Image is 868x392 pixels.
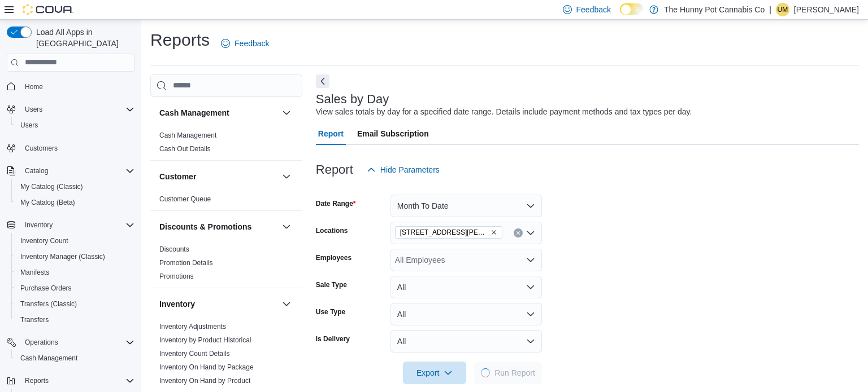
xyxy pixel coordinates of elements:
[778,3,788,16] span: UM
[235,38,269,49] span: Feedback
[2,140,139,156] button: Customers
[390,195,542,217] button: Month To Date
[280,220,293,234] button: Discounts & Promotions
[620,3,644,15] input: Dark Mode
[316,74,329,88] button: Next
[159,171,277,182] button: Customer
[16,266,54,279] a: Manifests
[159,350,230,358] a: Inventory Count Details
[20,80,47,94] a: Home
[25,166,48,175] span: Catalog
[316,280,347,289] label: Sale Type
[159,323,226,331] a: Inventory Adjustments
[16,234,73,248] a: Inventory Count
[23,4,73,15] img: Cova
[395,226,502,239] span: 3476 Glen Erin Dr
[316,253,351,262] label: Employees
[150,192,302,210] div: Customer
[380,164,440,175] span: Hide Parameters
[776,3,789,16] div: Uldarico Maramo
[20,218,57,232] button: Inventory
[576,4,611,15] span: Feedback
[390,303,542,325] button: All
[20,284,72,293] span: Purchase Orders
[11,195,139,210] button: My Catalog (Beta)
[316,199,356,208] label: Date Range
[16,351,82,365] a: Cash Management
[20,299,77,309] span: Transfers (Classic)
[150,243,302,288] div: Discounts & Promotions
[16,196,80,209] a: My Catalog (Beta)
[159,144,211,153] span: Cash Out Details
[16,250,134,263] span: Inventory Manager (Classic)
[316,93,389,106] h3: Sales by Day
[316,163,353,177] h3: Report
[159,376,250,385] span: Inventory On Hand by Product
[400,227,488,238] span: [STREET_ADDRESS][PERSON_NAME][PERSON_NAME]
[316,307,345,316] label: Use Type
[16,313,134,327] span: Transfers
[316,226,348,235] label: Locations
[514,228,523,237] button: Clear input
[16,297,134,311] span: Transfers (Classic)
[25,105,42,114] span: Users
[474,362,542,384] button: LoadingRun Report
[494,367,535,378] span: Run Report
[20,374,134,387] span: Reports
[159,245,189,254] span: Discounts
[159,145,211,153] a: Cash Out Details
[159,131,216,140] span: Cash Management
[25,221,53,230] span: Inventory
[20,142,62,155] a: Customers
[25,82,43,91] span: Home
[16,297,81,311] a: Transfers (Classic)
[526,228,535,237] button: Open list of options
[25,376,49,385] span: Reports
[2,217,139,233] button: Inventory
[20,121,38,130] span: Users
[159,107,277,118] button: Cash Management
[16,250,110,263] a: Inventory Manager (Classic)
[11,280,139,296] button: Purchase Orders
[20,354,77,363] span: Cash Management
[20,336,63,349] button: Operations
[159,298,277,310] button: Inventory
[159,363,254,371] a: Inventory On Hand by Package
[11,296,139,312] button: Transfers (Classic)
[159,258,213,267] span: Promotion Details
[20,218,134,232] span: Inventory
[159,336,251,344] a: Inventory by Product Historical
[16,196,134,209] span: My Catalog (Beta)
[316,106,692,118] div: View sales totals by day for a specified date range. Details include payment methods and tax type...
[2,102,139,117] button: Users
[150,129,302,160] div: Cash Management
[16,266,134,279] span: Manifests
[20,374,53,387] button: Reports
[16,180,88,193] a: My Catalog (Classic)
[280,106,293,120] button: Cash Management
[20,268,49,277] span: Manifests
[2,78,139,95] button: Home
[11,179,139,195] button: My Catalog (Classic)
[159,245,189,253] a: Discounts
[159,349,230,358] span: Inventory Count Details
[357,122,429,145] span: Email Subscription
[32,27,134,49] span: Load All Apps in [GEOGRAPHIC_DATA]
[20,315,49,324] span: Transfers
[159,221,251,232] h3: Discounts & Promotions
[159,259,213,267] a: Promotion Details
[159,221,277,232] button: Discounts & Promotions
[794,3,859,16] p: [PERSON_NAME]
[159,272,194,280] a: Promotions
[20,236,68,245] span: Inventory Count
[769,3,771,16] p: |
[318,122,344,145] span: Report
[16,281,76,295] a: Purchase Orders
[159,195,211,204] span: Customer Queue
[20,198,75,207] span: My Catalog (Beta)
[159,363,254,372] span: Inventory On Hand by Package
[16,313,53,327] a: Transfers
[280,297,293,311] button: Inventory
[159,171,196,182] h3: Customer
